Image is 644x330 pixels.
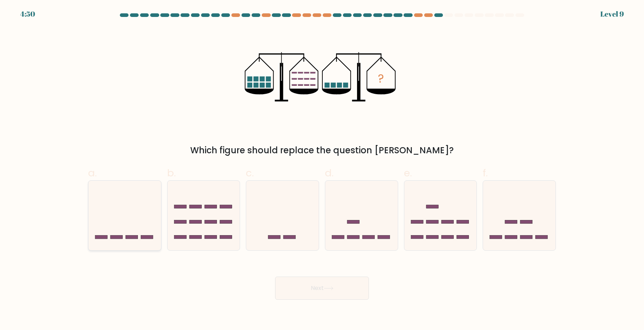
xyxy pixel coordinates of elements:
[483,166,488,180] span: f.
[325,166,334,180] span: d.
[20,9,35,19] div: 4:50
[378,70,384,87] tspan: ?
[92,144,552,157] div: Which figure should replace the question [PERSON_NAME]?
[246,166,254,180] span: c.
[167,166,176,180] span: b.
[88,166,97,180] span: a.
[404,166,412,180] span: e.
[275,277,369,300] button: Next
[600,9,624,19] div: Level 9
